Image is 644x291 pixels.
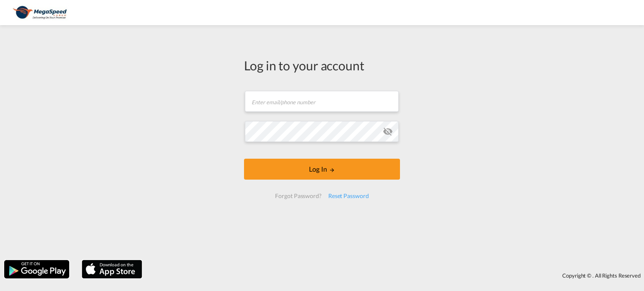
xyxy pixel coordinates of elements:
div: Copyright © . All Rights Reserved [146,268,644,283]
button: LOGIN [244,159,400,180]
img: google.png [3,259,70,279]
img: apple.png [81,259,143,279]
div: Log in to your account [244,57,400,74]
input: Enter email/phone number [245,91,399,112]
img: ad002ba0aea611eda5429768204679d3.JPG [13,3,69,22]
md-icon: icon-eye-off [383,126,393,136]
div: Reset Password [325,188,372,203]
div: Forgot Password? [272,188,325,203]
